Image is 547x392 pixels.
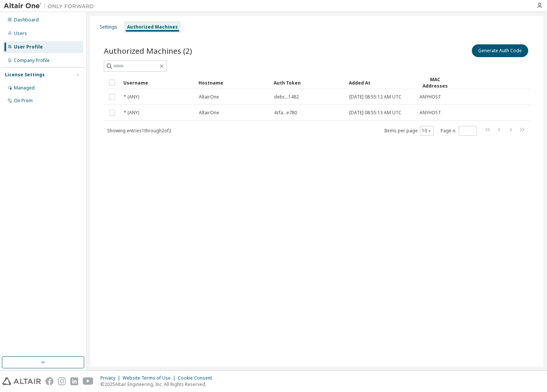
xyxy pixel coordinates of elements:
img: Altair One [4,2,98,10]
div: Username [123,77,192,89]
div: Authorized Machines [127,24,178,30]
img: instagram.svg [58,377,66,385]
div: Company Profile [14,58,50,64]
span: ANYHOST [420,110,441,116]
div: Privacy [100,375,123,381]
div: Hostname [198,77,268,89]
span: ANYHOST [420,94,441,100]
p: © 2025 Altair Engineering, Inc. All Rights Reserved. [100,381,217,387]
div: License Settings [5,72,45,78]
div: MAC Addresses [419,76,451,89]
span: AltairOne [199,110,219,116]
div: Cookie Consent [178,375,217,381]
div: Dashboard [14,17,39,23]
div: On Prem [14,98,33,104]
img: facebook.svg [45,377,53,385]
img: altair_logo.svg [2,377,41,385]
div: Added At [349,77,413,89]
div: Website Terms of Use [123,375,178,381]
img: youtube.svg [83,377,94,385]
span: Page n. [441,126,477,136]
button: 10 [422,128,432,134]
div: Auth Token [274,77,343,89]
span: AltairOne [199,94,219,100]
span: 4cfa...e780 [274,110,297,116]
div: User Profile [14,44,43,50]
span: [DATE] 08:55:12 AM UTC [349,94,402,100]
button: Generate Auth Code [472,44,528,57]
span: Items per page [384,126,434,136]
span: debc...1482 [274,94,299,100]
span: Showing entries 1 through 2 of 2 [107,127,171,134]
div: Settings [100,24,117,30]
img: linkedin.svg [70,377,78,385]
span: * (ANY) [124,110,139,116]
span: Authorized Machines (2) [104,45,192,56]
span: [DATE] 08:55:13 AM UTC [349,110,402,116]
span: * (ANY) [124,94,139,100]
div: Managed [14,85,35,91]
div: Users [14,30,27,36]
